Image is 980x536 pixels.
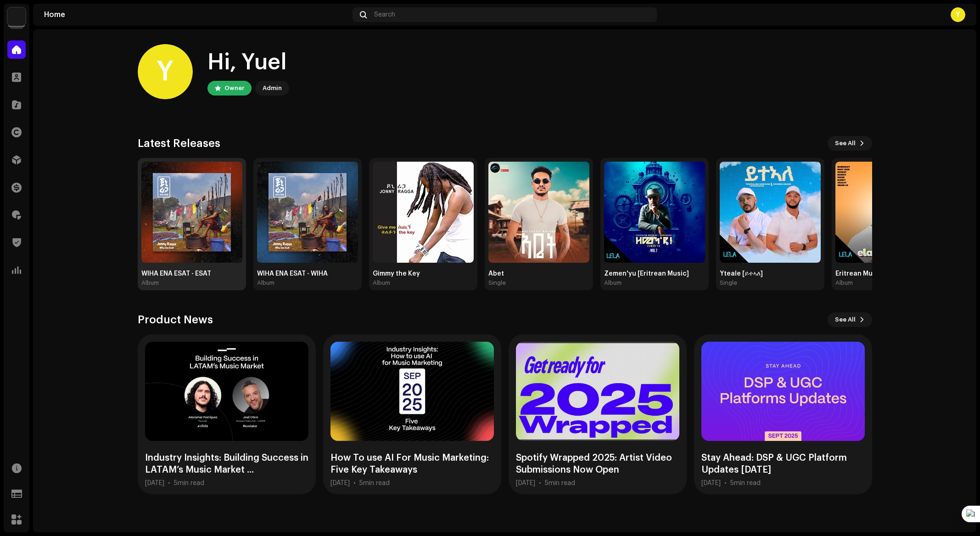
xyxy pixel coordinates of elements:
[835,270,936,277] div: Eritrean Music - [PERSON_NAME] [Live - Ela show ep2]
[141,162,242,263] img: 51732282-08ff-449b-b347-afd36c0f7a48
[174,480,204,487] div: 5
[330,480,350,487] div: [DATE]
[138,312,213,327] h3: Product News
[257,162,358,263] img: f75c7f0c-b7a0-4156-9907-0d8753801d50
[720,270,821,277] div: Yteale [ይተኣለ]
[835,134,856,152] span: See All
[141,279,159,287] div: Album
[730,480,761,487] div: 5
[488,162,589,263] img: 018c3d00-a66f-4796-bb7b-9f687deb5541
[516,452,679,476] div: Spotify Wrapped 2025: Artist Video Submissions Now Open
[168,480,170,487] div: •
[178,480,204,486] span: min read
[373,162,474,263] img: b16c11aa-5b0c-4191-93b6-dfa21405ce3d
[488,279,506,287] div: Single
[359,480,390,487] div: 5
[835,279,853,287] div: Album
[516,480,535,487] div: [DATE]
[539,480,541,487] div: •
[545,480,575,487] div: 5
[207,48,289,77] div: Hi, Yuel
[604,279,622,287] div: Album
[488,270,589,277] div: Abet
[734,480,761,486] span: min read
[145,480,164,487] div: [DATE]
[835,162,936,263] img: fb437c56-8e46-448f-b54e-ed0550c45695
[145,452,308,476] div: Industry Insights: Building Success in LATAM’s Music Market ...
[44,11,349,18] div: Home
[828,136,872,151] button: See All
[373,279,390,287] div: Album
[224,83,244,94] div: Owner
[257,279,274,287] div: Album
[141,270,242,277] div: WIHA ENA ESAT - ESAT
[701,480,721,487] div: [DATE]
[138,136,220,151] h3: Latest Releases
[373,270,474,277] div: Gimmy the Key
[724,480,727,487] div: •
[263,83,282,94] div: Admin
[363,480,390,486] span: min read
[374,11,395,18] span: Search
[604,270,705,277] div: Zemen'yu [Eritrean Music]
[353,480,356,487] div: •
[7,7,26,26] img: 290a263b-6ae0-4ebd-a6de-265cec008707
[604,162,705,263] img: 9cc9dea9-57c2-4dad-8be4-fe48eaf923ee
[138,44,193,99] div: Y
[720,162,821,263] img: fd8044c8-e1e2-4040-a796-437d76a8503f
[720,279,737,287] div: Single
[701,452,865,476] div: Stay Ahead: DSP & UGC Platform Updates [DATE]
[828,312,872,327] button: See All
[330,452,494,476] div: How To use AI For Music Marketing: Five Key Takeaways
[835,310,856,329] span: See All
[549,480,575,486] span: min read
[257,270,358,277] div: WIHA ENA ESAT - WIHA
[951,7,965,22] div: Y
